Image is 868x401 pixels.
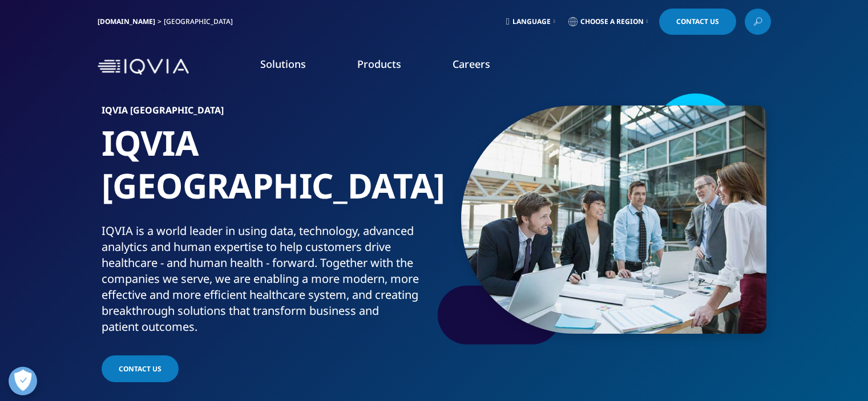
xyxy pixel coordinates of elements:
[461,106,766,334] img: 059_standing-meeting.jpg
[98,17,155,26] a: [DOMAIN_NAME]
[580,17,644,26] span: Choose a Region
[453,57,490,71] a: Careers
[659,9,736,35] a: Contact Us
[102,223,430,335] div: IQVIA is a world leader in using data, technology, advanced analytics and human expertise to help...
[102,106,430,121] h6: IQVIA [GEOGRAPHIC_DATA]
[98,59,189,75] img: IQVIA Healthcare Information Technology and Pharma Clinical Research Company
[102,121,430,223] h1: IQVIA [GEOGRAPHIC_DATA]
[102,355,179,382] a: Contact Us
[119,364,162,374] span: Contact Us
[260,57,306,71] a: Solutions
[9,367,37,395] button: Voorkeuren openen
[193,40,771,94] nav: Primary
[357,57,401,71] a: Products
[164,17,237,26] div: [GEOGRAPHIC_DATA]
[676,18,719,25] span: Contact Us
[512,17,551,26] span: Language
